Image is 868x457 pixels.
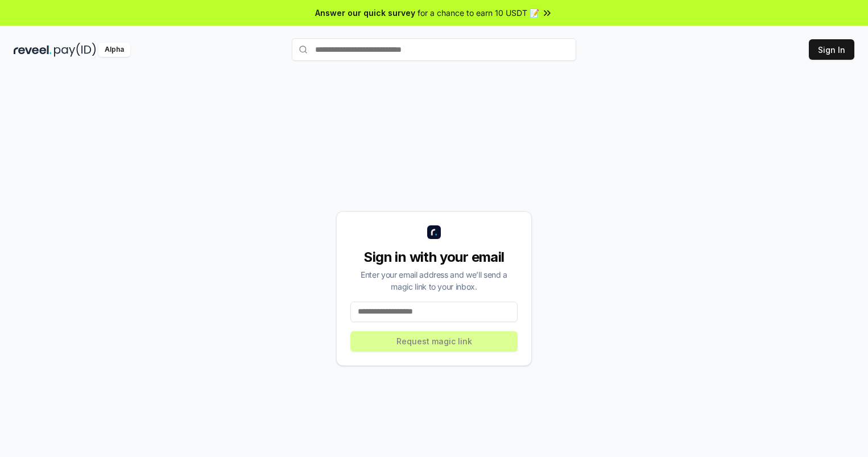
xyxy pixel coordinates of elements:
span: for a chance to earn 10 USDT 📝 [418,7,539,19]
div: Enter your email address and we’ll send a magic link to your inbox. [350,269,518,293]
img: pay_id [54,43,96,57]
img: reveel_dark [14,43,52,57]
span: Answer our quick survey [315,7,415,19]
div: Sign in with your email [350,248,518,266]
button: Sign In [809,39,854,60]
div: Alpha [98,43,130,57]
img: logo_small [427,225,441,239]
